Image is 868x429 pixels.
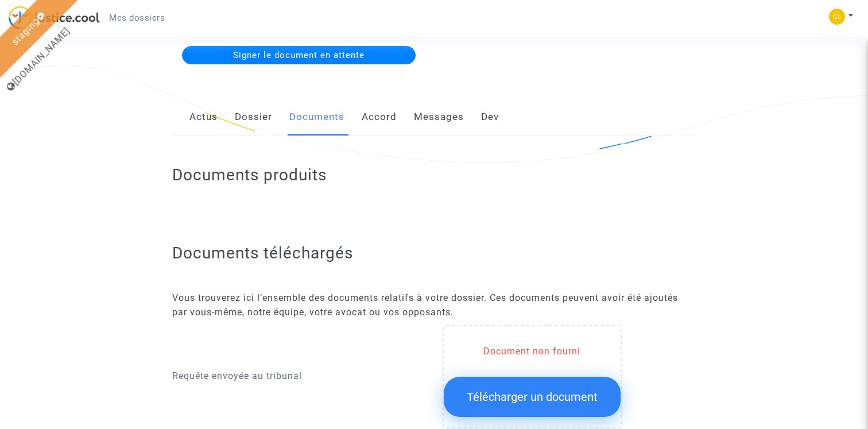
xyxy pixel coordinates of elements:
[444,345,621,358] div: Document non fourni
[829,9,845,25] img: 65252348aecf630ffbc4e432126a8757
[233,50,365,60] span: Signer le document en attente
[414,98,464,136] a: Messages
[9,16,41,48] a: staging
[172,165,695,185] h2: Documents produits
[100,9,174,26] a: Mes dossiers
[189,98,218,136] a: Actus
[172,292,678,318] span: Vous trouverez ici l’ensemble des documents relatifs à votre dossier. Ces documents peuvent avoir...
[444,377,621,417] button: Télécharger un document
[362,98,397,136] a: Accord
[172,243,695,263] h2: Documents téléchargés
[467,390,598,404] span: Télécharger un document
[481,98,499,136] a: Dev
[289,98,344,136] a: Documents
[9,6,100,29] img: jc-logo.svg
[235,98,272,136] a: Dossier
[172,369,425,383] p: Requête envoyée au tribunal
[109,13,165,23] span: Mes dossiers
